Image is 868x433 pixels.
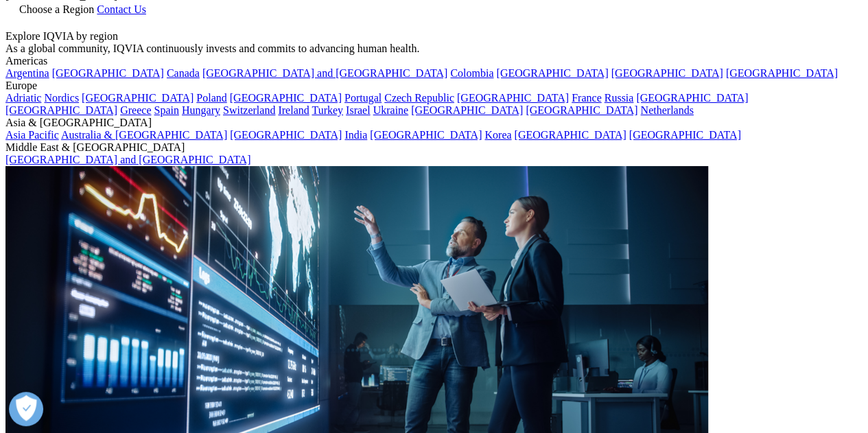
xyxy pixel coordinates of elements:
a: Ukraine [373,104,409,116]
a: Korea [484,129,511,141]
a: Colombia [450,67,493,79]
a: [GEOGRAPHIC_DATA] [526,104,637,116]
a: Switzerland [223,104,275,116]
a: [GEOGRAPHIC_DATA] [230,129,342,141]
a: [GEOGRAPHIC_DATA] [636,92,748,104]
a: Czech Republic [384,92,454,104]
a: [GEOGRAPHIC_DATA] [82,92,193,104]
a: Hungary [182,104,220,116]
a: Contact Us [97,3,146,15]
div: As a global community, IQVIA continuously invests and commits to advancing human health. [5,43,863,55]
a: [GEOGRAPHIC_DATA] [726,67,838,79]
div: Americas [5,55,863,67]
a: Ireland [278,104,309,116]
a: Asia Pacific [5,129,59,141]
a: Israel [346,104,371,116]
a: [GEOGRAPHIC_DATA] [496,67,608,79]
a: Turkey [312,104,343,116]
a: [GEOGRAPHIC_DATA] and [GEOGRAPHIC_DATA] [5,154,250,165]
a: Argentina [5,67,49,79]
div: Europe [5,80,863,92]
a: Spain [154,104,178,116]
a: [GEOGRAPHIC_DATA] [411,104,523,116]
button: Open Preferences [9,392,43,426]
a: [GEOGRAPHIC_DATA] [5,104,117,116]
a: Adriatic [5,92,41,104]
a: [GEOGRAPHIC_DATA] [230,92,342,104]
a: Canada [167,67,200,79]
a: Greece [120,104,151,116]
a: Netherlands [640,104,693,116]
a: Poland [196,92,226,104]
a: [GEOGRAPHIC_DATA] [52,67,164,79]
a: Russia [605,92,634,104]
a: India [344,129,367,141]
a: [GEOGRAPHIC_DATA] [629,129,741,141]
a: [GEOGRAPHIC_DATA] [611,67,723,79]
a: France [572,92,602,104]
a: [GEOGRAPHIC_DATA] [457,92,569,104]
div: Middle East & [GEOGRAPHIC_DATA] [5,141,863,154]
a: [GEOGRAPHIC_DATA] and [GEOGRAPHIC_DATA] [202,67,447,79]
a: [GEOGRAPHIC_DATA] [514,129,626,141]
div: Explore IQVIA by region [5,30,863,43]
a: Nordics [44,92,79,104]
a: [GEOGRAPHIC_DATA] [370,129,482,141]
div: Asia & [GEOGRAPHIC_DATA] [5,117,863,129]
a: Australia & [GEOGRAPHIC_DATA] [61,129,227,141]
a: Portugal [344,92,382,104]
span: Choose a Region [19,3,94,15]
